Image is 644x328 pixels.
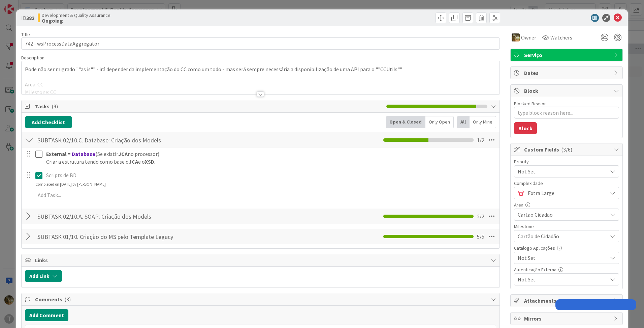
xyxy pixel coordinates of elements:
div: Complexidade [514,181,619,186]
div: Autenticação Externa [514,267,619,272]
strong: JCA [129,158,138,165]
div: Completed on [DATE] by [PERSON_NAME] [35,181,106,187]
span: Tasks [35,102,383,110]
div: Area [514,202,619,207]
p: Pode não ser migrado ""as is"" - irá depender da implementação do CC como um todo - mas será semp... [25,65,496,73]
div: Catalogo Aplicações [514,246,619,250]
button: Add Comment [25,309,68,321]
div: Only Open [425,116,454,128]
span: Cartão de Cidadão [518,231,604,241]
label: Blocked Reason [514,101,547,107]
input: Add Checklist... [35,134,187,146]
span: ( 3 ) [64,296,71,303]
b: Ongoing [42,18,110,23]
p: Scripts de BD [46,171,495,179]
span: 2 / 2 [477,212,484,220]
span: ID [21,14,34,22]
span: ( 3/6 ) [561,146,572,153]
input: Add Checklist... [35,230,187,243]
span: Comments [35,295,487,303]
div: Only Mine [470,116,496,128]
span: Development & Quality Assurance [42,12,110,18]
span: Extra Large [528,188,604,198]
strong: XSD [145,158,154,165]
span: Not Set [518,253,604,263]
span: Description [21,55,44,61]
div: Open & Closed [386,116,425,128]
div: All [457,116,470,128]
b: 382 [26,15,34,21]
img: JC [512,33,520,42]
strong: Database [72,151,95,157]
span: Block [524,87,610,95]
span: Watchers [550,33,572,42]
span: Not Set [518,167,604,176]
p: (Se existir no processor) [46,150,495,158]
strong: External = [46,151,71,157]
span: Attachments [524,297,610,305]
span: Cartão Cidadão [518,210,604,219]
div: Priority [514,159,619,164]
button: Add Checklist [25,116,72,128]
span: Custom Fields [524,145,610,154]
p: Criar a estrutura tendo como base o e o . [46,158,495,166]
span: Serviço [524,51,610,59]
input: Add Checklist... [35,210,187,222]
span: Dates [524,69,610,77]
span: Not Set [518,275,604,284]
button: Add Link [25,270,62,282]
input: type card name here... [21,37,500,50]
strong: JCA [118,151,128,157]
div: Milestone [514,224,619,229]
span: Links [35,256,487,264]
span: ( 9 ) [52,103,58,110]
span: 1 / 2 [477,136,484,144]
span: Owner [521,33,536,42]
label: Title [21,31,30,37]
button: Block [514,122,537,134]
span: Mirrors [524,315,610,323]
span: 5 / 5 [477,233,484,241]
